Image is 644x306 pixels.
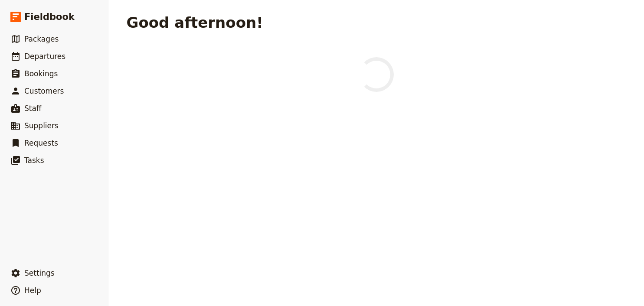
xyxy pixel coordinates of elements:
span: Settings [24,269,55,277]
span: Tasks [24,156,44,165]
span: Staff [24,104,42,113]
span: Customers [24,87,64,95]
span: Requests [24,139,58,147]
h1: Good afternoon! [127,14,263,31]
span: Suppliers [24,121,59,130]
span: Packages [24,35,59,43]
span: Fieldbook [24,10,75,23]
span: Bookings [24,69,58,78]
span: Help [24,286,41,295]
span: Departures [24,52,65,61]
